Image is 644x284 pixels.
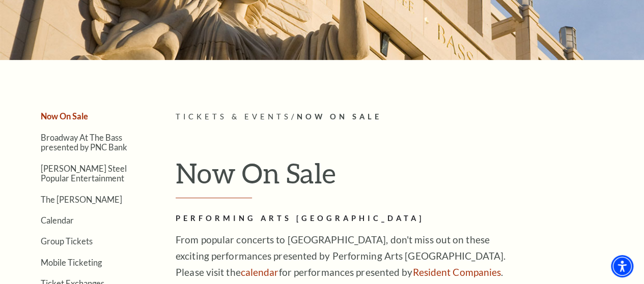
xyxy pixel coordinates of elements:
[41,133,127,152] a: Broadway At The Bass presented by PNC Bank
[41,111,88,121] a: Now On Sale
[41,164,127,183] a: [PERSON_NAME] Steel Popular Entertainment
[176,212,507,225] h2: Performing Arts [GEOGRAPHIC_DATA]
[176,112,291,121] span: Tickets & Events
[241,266,279,278] a: calendar
[412,266,501,278] a: Resident Companies
[176,156,634,198] h1: Now On Sale
[41,215,74,225] a: Calendar
[176,232,507,280] p: From popular concerts to [GEOGRAPHIC_DATA], don't miss out on these exciting performances present...
[611,255,633,277] div: Accessibility Menu
[41,236,93,246] a: Group Tickets
[41,258,102,267] a: Mobile Ticketing
[41,195,122,204] a: The [PERSON_NAME]
[297,112,382,121] span: Now On Sale
[176,111,634,123] p: /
